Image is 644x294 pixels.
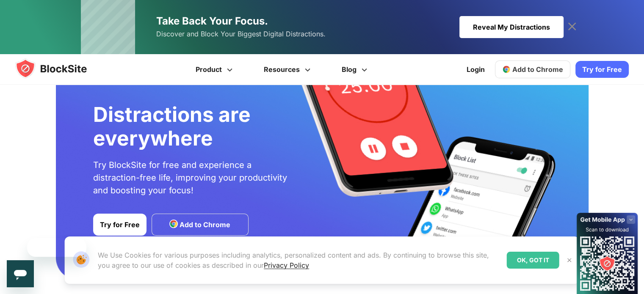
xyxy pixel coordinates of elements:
[156,28,326,40] span: Discover and Block Your Biggest Digital Distractions.
[566,257,573,264] img: Close
[249,54,327,85] a: Resources
[507,252,559,269] div: OK, GOT IT
[15,58,103,79] img: blocksite-icon.5d769676.svg
[564,255,575,266] button: Close
[181,54,249,85] a: Product
[180,220,230,230] span: Add to Chrome
[98,250,500,270] p: We Use Cookies for various purposes including analytics, personalized content and ads. By continu...
[152,214,249,236] a: Add to Chrome
[27,238,86,257] iframe: Message from company
[495,60,570,78] a: Add to Chrome
[459,16,564,38] div: Reveal My Distractions
[502,65,511,74] img: chrome-icon.svg
[512,65,563,74] span: Add to Chrome
[327,54,384,85] a: Blog
[93,214,146,236] a: Try for Free
[7,260,34,287] iframe: Button to launch messaging window
[264,261,309,269] a: Privacy Policy
[169,220,178,228] img: chrome-icon.svg
[93,103,294,150] div: Distractions are everywhere
[462,59,490,80] a: Login
[93,159,294,197] p: Try BlockSite for free and experience a distraction-free life, improving your productivity and bo...
[156,15,268,27] span: Take Back Your Focus.
[575,61,629,78] a: Try for Free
